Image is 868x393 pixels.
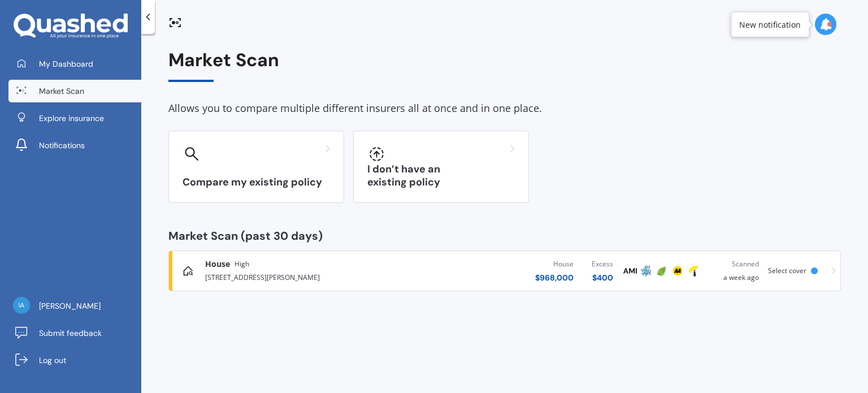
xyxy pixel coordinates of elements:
[39,327,102,339] span: Submit feedback
[710,258,759,283] div: a week ago
[39,113,104,124] span: Explore insurance
[710,258,759,270] div: Scanned
[623,264,637,278] img: AMI
[655,264,669,278] img: Initio
[13,297,30,314] img: 26f10633bfa2a8447ee56c5ffca9ff40
[8,134,141,157] a: Notifications
[205,258,230,270] span: House
[235,258,249,270] span: High
[687,264,700,278] img: Tower
[592,258,613,270] div: Excess
[39,140,85,151] span: Notifications
[739,19,801,30] div: New notification
[168,50,841,82] div: Market Scan
[168,100,841,117] div: Allows you to compare multiple different insurers all at once and in one place.
[671,264,684,278] img: AA
[205,270,402,283] div: [STREET_ADDRESS][PERSON_NAME]
[639,264,653,278] img: AMP
[8,107,141,129] a: Explore insurance
[535,258,574,270] div: House
[8,53,141,75] a: My Dashboard
[168,230,841,241] div: Market Scan (past 30 days)
[367,163,515,189] h3: I don’t have an existing policy
[768,266,806,275] span: Select cover
[39,85,84,97] span: Market Scan
[183,176,330,189] h3: Compare my existing policy
[39,300,101,312] span: [PERSON_NAME]
[39,58,93,70] span: My Dashboard
[8,80,141,102] a: Market Scan
[8,322,141,344] a: Submit feedback
[535,272,574,283] div: $ 968,000
[8,295,141,317] a: [PERSON_NAME]
[8,349,141,372] a: Log out
[592,272,613,283] div: $ 400
[39,355,66,366] span: Log out
[168,251,841,291] a: HouseHigh[STREET_ADDRESS][PERSON_NAME]House$968,000Excess$400AMIAMPInitioAATowerScanneda week ago...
